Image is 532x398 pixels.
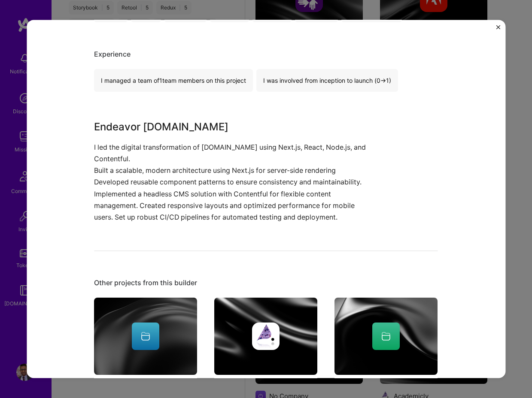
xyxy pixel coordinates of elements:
h3: Endeavor [DOMAIN_NAME] [94,119,374,135]
p: I led the digital transformation of [DOMAIN_NAME] using Next.js, React, Node.js, and Contentful. [94,142,374,165]
img: Company logo [252,323,280,350]
img: cover [94,298,198,375]
p: Built a scalable, modern architecture using Next.js for server-side rendering Developed reusable ... [94,165,374,223]
div: Experience [94,50,438,59]
div: I was involved from inception to launch (0 -> 1) [257,69,398,92]
img: cover [215,298,318,375]
img: cover [335,298,438,375]
div: Other projects from this builder [94,279,438,288]
button: Close [496,25,500,34]
div: I managed a team of 1 team members on this project [94,69,253,92]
